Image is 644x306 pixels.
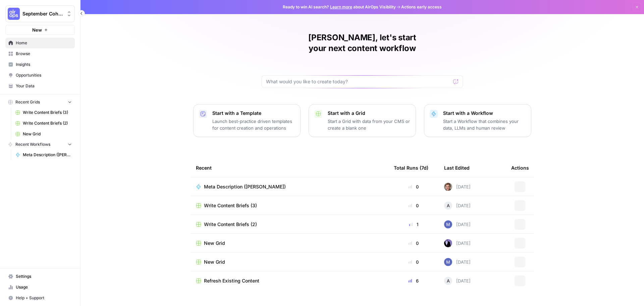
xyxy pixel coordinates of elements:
button: New [5,25,75,35]
input: What would you like to create today? [266,78,450,85]
a: Write Content Briefs (2) [12,118,75,129]
p: Start a Workflow that combines your data, LLMs and human review [443,118,526,131]
span: New Grid [204,240,225,247]
span: Meta Description ([PERSON_NAME]) [23,152,72,158]
span: Write Content Briefs (2) [204,221,257,228]
div: [DATE] [444,277,471,285]
div: 0 [394,259,433,265]
a: Meta Description ([PERSON_NAME]) [196,183,383,190]
a: New Grid [12,129,75,139]
a: Meta Description ([PERSON_NAME]) [12,149,75,160]
a: Opportunities [5,70,75,81]
div: [DATE] [444,220,471,228]
img: September Cohort Logo [8,8,20,20]
p: Start with a Grid [328,110,410,117]
div: 0 [394,240,433,247]
button: Start with a WorkflowStart a Workflow that combines your data, LLMs and human review [424,104,531,137]
div: 1 [394,221,433,228]
span: A [447,202,450,209]
img: 894gttvz9wke5ep6j4bcvijddnxm [444,183,452,191]
p: Launch best-practice driven templates for content creation and operations [212,118,295,131]
span: Settings [16,273,72,279]
a: Write Content Briefs (3) [196,202,383,209]
img: gx5re2im8333ev5sz1r7isrbl6e6 [444,239,452,247]
a: Home [5,38,75,48]
a: Your Data [5,81,75,91]
span: A [447,277,450,284]
a: Insights [5,59,75,70]
a: Browse [5,48,75,59]
img: 44xpgdoek4aob46isox8esy7kcz3 [444,258,452,266]
button: Recent Grids [5,97,75,107]
a: Usage [5,282,75,293]
div: 0 [394,183,433,190]
span: Write Content Briefs (2) [23,120,72,126]
span: Refresh Existing Content [204,277,259,284]
span: Write Content Briefs (3) [204,202,257,209]
span: Write Content Briefs (3) [23,110,72,116]
a: New Grid [196,259,383,265]
span: Opportunities [16,72,72,78]
a: Write Content Briefs (3) [12,107,75,118]
a: Refresh Existing Content [196,277,383,284]
a: Learn more [330,4,352,9]
span: Meta Description ([PERSON_NAME]) [204,183,286,190]
button: Start with a GridStart a Grid with data from your CMS or create a blank one [309,104,416,137]
span: Home [16,40,72,46]
div: [DATE] [444,183,471,191]
a: New Grid [196,240,383,247]
a: Write Content Briefs (2) [196,221,383,228]
span: Help + Support [16,295,72,301]
span: New Grid [23,131,72,137]
div: [DATE] [444,202,471,210]
button: Start with a TemplateLaunch best-practice driven templates for content creation and operations [193,104,301,137]
a: Settings [5,271,75,282]
span: New Grid [204,259,225,265]
div: [DATE] [444,258,471,266]
div: Total Runs (7d) [394,159,428,177]
span: Ready to win AI search? about AirOps Visibility [283,4,396,10]
div: Last Edited [444,159,470,177]
button: Recent Workflows [5,139,75,149]
p: Start a Grid with data from your CMS or create a blank one [328,118,410,131]
div: Recent [196,159,383,177]
img: 44xpgdoek4aob46isox8esy7kcz3 [444,220,452,228]
button: Workspace: September Cohort [5,5,75,22]
span: September Cohort [22,10,63,17]
p: Start with a Template [212,110,295,117]
div: Actions [511,159,529,177]
span: Your Data [16,83,72,89]
h1: [PERSON_NAME], let's start your next content workflow [262,32,463,54]
span: Recent Workflows [15,141,50,147]
div: 0 [394,202,433,209]
button: Help + Support [5,293,75,303]
span: Insights [16,61,72,68]
div: [DATE] [444,239,471,247]
span: Browse [16,51,72,57]
p: Start with a Workflow [443,110,526,117]
span: Usage [16,284,72,290]
span: Recent Grids [15,99,40,105]
div: 6 [394,277,433,284]
span: Actions early access [401,4,442,10]
span: New [32,27,42,33]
